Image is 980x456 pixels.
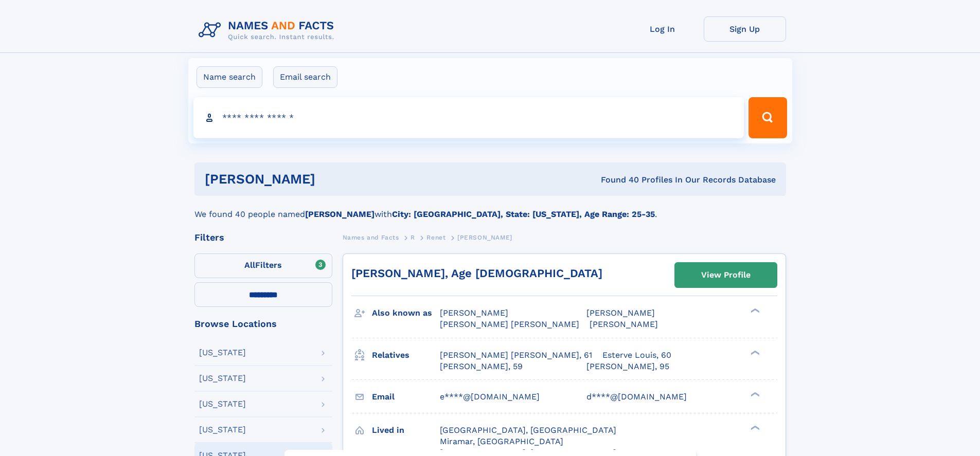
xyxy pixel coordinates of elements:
[704,16,786,42] a: Sign Up
[372,346,440,364] h3: Relatives
[194,319,332,329] div: Browse Locations
[411,231,415,244] a: R
[426,231,446,244] a: Renet
[199,426,246,434] div: [US_STATE]
[440,361,523,372] a: [PERSON_NAME], 59
[457,234,512,241] span: [PERSON_NAME]
[586,361,669,372] a: [PERSON_NAME], 95
[194,253,332,278] label: Filters
[440,319,579,329] span: [PERSON_NAME] [PERSON_NAME]
[748,307,760,314] div: ❯
[372,388,440,406] h3: Email
[199,349,246,357] div: [US_STATE]
[440,308,508,318] span: [PERSON_NAME]
[440,425,616,435] span: [GEOGRAPHIC_DATA], [GEOGRAPHIC_DATA]
[748,349,760,356] div: ❯
[194,196,786,221] div: We found 40 people named with .
[590,319,658,329] span: [PERSON_NAME]
[372,422,440,439] h3: Lived in
[440,436,563,446] span: Miramar, [GEOGRAPHIC_DATA]
[244,260,255,270] span: All
[749,97,787,138] button: Search Button
[205,173,458,186] h1: [PERSON_NAME]
[194,233,332,242] div: Filters
[621,16,704,42] a: Log In
[675,263,777,287] a: View Profile
[748,391,760,397] div: ❯
[372,304,440,322] h3: Also known as
[305,209,375,219] b: [PERSON_NAME]
[748,424,760,431] div: ❯
[426,234,446,241] span: Renet
[351,267,602,280] a: [PERSON_NAME], Age [DEMOGRAPHIC_DATA]
[193,97,744,138] input: search input
[343,231,399,244] a: Names and Facts
[199,400,246,408] div: [US_STATE]
[458,174,776,186] div: Found 40 Profiles In Our Records Database
[273,66,337,88] label: Email search
[411,234,415,241] span: R
[602,350,671,361] a: Esterve Louis, 60
[197,66,262,88] label: Name search
[586,308,655,318] span: [PERSON_NAME]
[194,16,343,44] img: Logo Names and Facts
[199,374,246,382] div: [US_STATE]
[701,263,751,287] div: View Profile
[440,350,592,361] a: [PERSON_NAME] [PERSON_NAME], 61
[392,209,655,219] b: City: [GEOGRAPHIC_DATA], State: [US_STATE], Age Range: 25-35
